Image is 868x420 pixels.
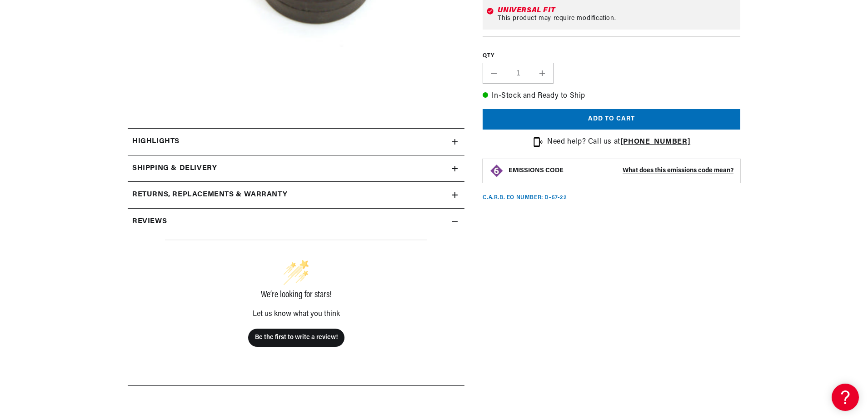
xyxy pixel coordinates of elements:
p: C.A.R.B. EO Number: D-57-22 [483,194,567,202]
button: Be the first to write a review! [248,329,344,347]
h2: Returns, Replacements & Warranty [132,189,287,201]
label: QTY [483,52,740,60]
strong: EMISSIONS CODE [509,167,564,174]
a: [PHONE_NUMBER] [620,138,690,145]
h2: Highlights [132,136,180,148]
img: Emissions code [489,164,504,178]
div: Universal Fit [498,7,737,14]
summary: Shipping & Delivery [128,155,464,182]
p: Need help? Call us at [547,136,690,148]
div: customer reviews [132,235,460,379]
summary: Reviews [128,209,464,235]
div: We’re looking for stars! [165,290,427,300]
strong: What does this emissions code mean? [623,167,733,174]
div: This product may require modification. [498,15,737,22]
summary: Returns, Replacements & Warranty [128,182,464,208]
button: Add to cart [483,109,740,130]
h2: Reviews [132,216,167,228]
div: Let us know what you think [165,310,427,318]
p: In-Stock and Ready to Ship [483,90,740,102]
h2: Shipping & Delivery [132,163,217,175]
summary: Highlights [128,129,464,155]
button: EMISSIONS CODEWhat does this emissions code mean? [509,167,733,175]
